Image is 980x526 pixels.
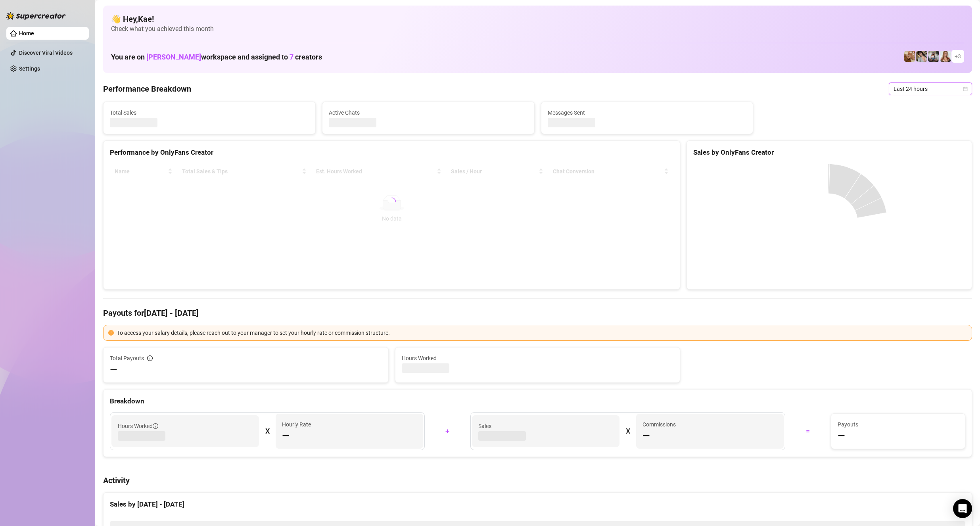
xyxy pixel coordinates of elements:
[290,53,293,61] span: 7
[110,499,965,510] div: Sales by [DATE] - [DATE]
[19,50,73,56] a: Discover Viral Videos
[904,51,915,62] img: Roux️‍
[928,51,939,62] img: ANDREA
[111,13,964,25] h4: 👋 Hey, Kae !
[103,307,972,319] h4: Payouts for [DATE] - [DATE]
[642,430,650,442] span: —
[19,65,40,72] a: Settings
[110,108,309,117] span: Total Sales
[111,25,964,33] span: Check what you achieved this month
[110,354,144,363] span: Total Payouts
[838,430,845,442] span: —
[153,423,158,429] span: info-circle
[953,499,972,518] div: Open Intercom Messenger
[19,30,34,36] a: Home
[282,420,311,429] article: Hourly Rate
[110,363,117,376] span: —
[6,12,66,20] img: logo-BBDzfeDw.svg
[282,430,290,442] span: —
[916,51,927,62] img: Raven
[388,198,396,205] span: loading
[642,420,676,429] article: Commissions
[790,425,826,438] div: =
[955,52,961,61] span: + 3
[110,147,673,158] div: Performance by OnlyFans Creator
[478,422,613,430] span: Sales
[548,108,747,117] span: Messages Sent
[940,51,951,62] img: Roux
[402,354,674,363] span: Hours Worked
[894,83,967,95] span: Last 24 hours
[118,422,158,430] span: Hours Worked
[430,425,466,438] div: +
[147,355,153,361] span: info-circle
[103,475,972,486] h4: Activity
[626,425,630,438] div: X
[693,147,965,158] div: Sales by OnlyFans Creator
[103,83,191,94] h4: Performance Breakdown
[108,330,114,336] span: exclamation-circle
[117,328,967,337] div: To access your salary details, please reach out to your manager to set your hourly rate or commis...
[110,396,965,407] div: Breakdown
[265,425,269,438] div: X
[111,53,322,61] h1: You are on workspace and assigned to creators
[329,108,528,117] span: Active Chats
[963,86,968,91] span: calendar
[838,420,959,429] span: Payouts
[146,53,201,61] span: [PERSON_NAME]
